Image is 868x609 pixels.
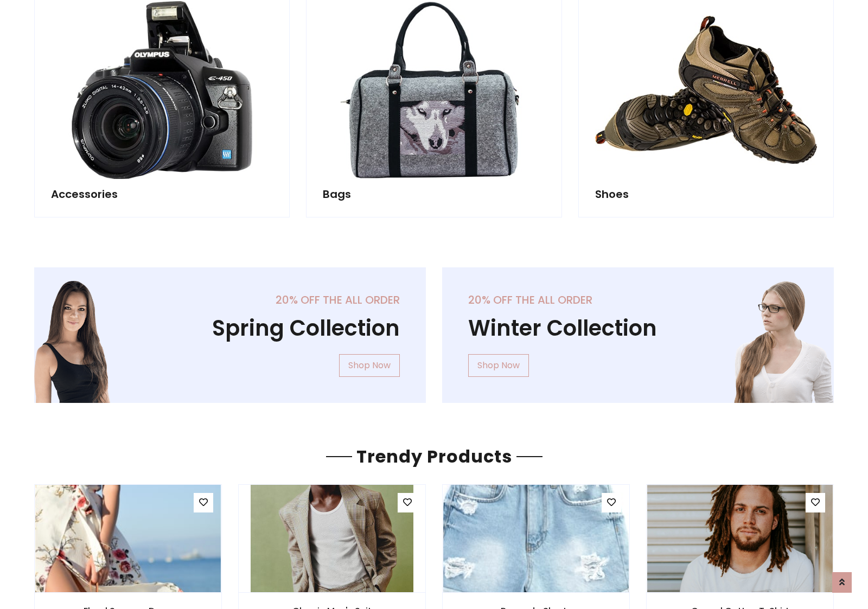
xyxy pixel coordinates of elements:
h5: 20% off the all order [60,293,400,306]
h1: Winter Collection [468,315,808,341]
a: Shop Now [468,354,529,377]
h5: Bags [323,188,545,201]
h5: Shoes [595,188,817,201]
h1: Spring Collection [60,315,400,341]
h5: 20% off the all order [468,293,808,306]
a: Shop Now [339,354,400,377]
h5: Accessories [51,188,273,201]
span: Trendy Products [352,444,516,469]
